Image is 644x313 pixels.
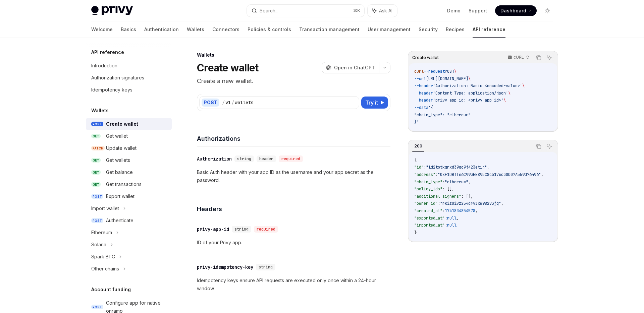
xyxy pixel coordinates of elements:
h4: Headers [197,204,390,213]
span: --header [414,83,433,88]
a: Authentication [144,21,179,38]
span: "rkiz0ivz254drv1xw982v3jq" [440,201,501,206]
div: POST [202,99,219,107]
div: Authorization [197,155,232,162]
div: Get balance [106,168,133,176]
a: Recipes [446,21,465,38]
div: Spark BTC [91,253,115,261]
button: Ask AI [368,5,397,17]
a: Authorization signatures [86,72,172,84]
a: Policies & controls [248,21,291,38]
div: Wallets [197,52,390,58]
div: Export wallet [106,192,135,200]
span: '{ [428,105,433,110]
div: / [231,99,234,106]
div: Other chains [91,265,119,273]
span: "id" [414,165,424,170]
p: Create a new wallet. [197,76,390,86]
button: Ask AI [545,53,554,62]
span: null [447,223,457,228]
span: header [259,156,273,162]
span: \ [468,76,471,81]
div: Update wallet [106,144,137,152]
span: , [541,172,543,177]
div: Idempotency keys [91,86,132,94]
div: Solana [91,241,106,249]
h4: Authorizations [197,134,390,143]
span: "chain_type" [414,179,442,185]
span: POST [445,69,454,74]
p: cURL [514,55,524,60]
span: 'privy-app-id: <privy-app-id>' [433,98,503,103]
a: Introduction [86,60,172,72]
button: Search...⌘K [247,5,364,17]
span: "address" [414,172,435,177]
a: Basics [121,21,136,38]
span: : [445,223,447,228]
span: : [], [461,194,473,199]
div: privy-app-id [197,226,229,233]
h5: Account funding [91,286,131,294]
span: { [414,158,417,163]
span: [URL][DOMAIN_NAME] [426,76,468,81]
button: Copy the contents from the code block [534,142,543,151]
a: Support [469,7,487,14]
div: Import wallet [91,204,119,212]
span: : [442,179,445,185]
button: Ask AI [545,142,554,151]
span: 1741834854578 [445,208,475,213]
span: 'Content-Type: application/json' [433,90,508,96]
span: "exported_at" [414,215,445,221]
span: string [237,156,251,162]
span: ⌘ K [353,8,360,13]
span: POST [91,218,103,223]
span: : [435,172,438,177]
h5: API reference [91,48,124,56]
span: : [], [442,186,454,192]
a: Connectors [212,21,239,38]
a: API reference [473,21,505,38]
div: required [279,155,303,162]
span: GET [91,170,101,175]
a: Idempotency keys [86,84,172,96]
span: "owner_id" [414,201,438,206]
span: , [487,165,489,170]
span: } [414,230,417,235]
a: Security [419,21,438,38]
span: POST [91,122,103,127]
a: POSTAuthenticate [86,214,172,227]
span: PATCH [91,146,105,151]
a: GETGet wallets [86,154,172,166]
span: Dashboard [500,7,526,14]
span: \ [522,83,525,88]
span: Open in ChatGPT [334,64,375,71]
span: --url [414,76,426,81]
span: "0xF1DBff66C993EE895C8cb176c30b07A559d76496" [438,172,541,177]
div: required [254,226,278,233]
span: string [234,227,249,232]
span: : [438,201,440,206]
a: GETGet wallet [86,130,172,142]
div: v1 [225,99,231,106]
span: "imported_at" [414,223,445,228]
img: light logo [91,6,133,15]
div: Get wallet [106,132,128,140]
p: ID of your Privy app. [197,239,390,247]
span: GET [91,134,101,139]
span: : [442,208,445,213]
span: , [501,201,503,206]
div: Introduction [91,62,117,70]
span: \ [503,98,506,103]
a: User management [368,21,411,38]
span: null [447,215,457,221]
a: Welcome [91,21,113,38]
span: , [475,208,478,213]
a: PATCHUpdate wallet [86,142,172,154]
span: "ethereum" [445,179,468,185]
a: GETGet transactions [86,178,172,190]
a: GETGet balance [86,166,172,178]
span: "additional_signers" [414,194,461,199]
div: Ethereum [91,229,112,237]
p: Basic Auth header with your app ID as the username and your app secret as the password. [197,168,390,184]
span: \ [508,90,511,96]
